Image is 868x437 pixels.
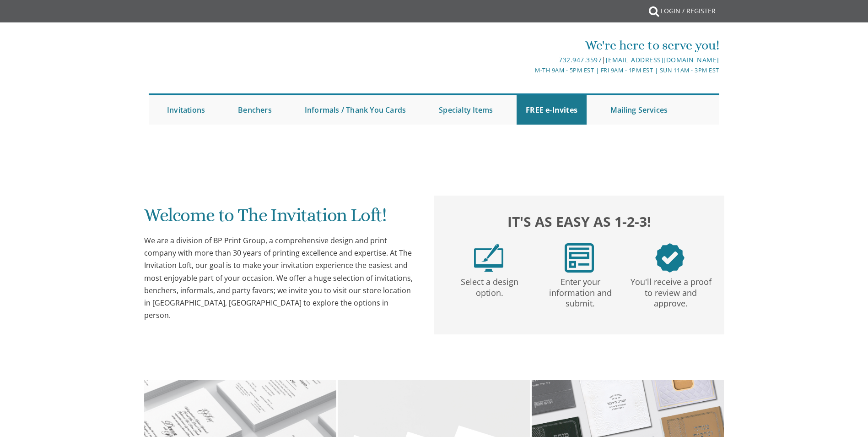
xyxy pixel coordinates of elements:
a: Benchers [229,95,281,125]
a: FREE e-Invites [517,95,587,125]
img: step3.png [655,243,685,273]
div: | [340,55,719,66]
a: Specialty Items [430,95,502,125]
a: Informals / Thank You Cards [296,95,415,125]
p: Enter your information and submit. [537,273,624,309]
div: We are a division of BP Print Group, a comprehensive design and print company with more than 30 y... [144,235,416,322]
a: [EMAIL_ADDRESS][DOMAIN_NAME] [606,55,719,64]
div: M-Th 9am - 5pm EST | Fri 9am - 1pm EST | Sun 11am - 3pm EST [340,66,719,75]
a: 732.947.3597 [559,55,602,64]
p: Select a design option. [446,273,533,299]
div: We're here to serve you! [340,36,719,55]
h2: It's as easy as 1-2-3! [443,211,715,232]
a: Invitations [158,95,214,125]
img: step2.png [565,243,594,273]
h1: Welcome to The Invitation Loft! [144,205,416,232]
img: step1.png [474,243,503,273]
p: You'll receive a proof to review and approve. [627,273,714,309]
a: Mailing Services [601,95,677,125]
